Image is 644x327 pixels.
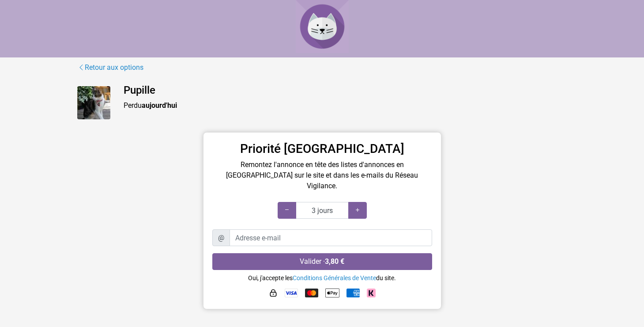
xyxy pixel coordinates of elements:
a: Retour aux options [77,62,144,73]
img: Visa [285,289,298,297]
a: Conditions Générales de Vente [293,274,376,281]
small: Oui, j'accepte les du site. [248,274,396,281]
img: Mastercard [305,289,318,297]
input: Adresse e-mail [230,229,432,246]
p: Perdu [124,100,567,111]
h4: Pupille [124,84,567,97]
button: Valider ·3,80 € [212,253,432,270]
strong: 3,80 € [325,257,344,266]
img: Klarna [367,289,376,297]
img: American Express [346,289,360,297]
img: HTTPS : paiement sécurisé [269,289,278,297]
strong: aujourd'hui [142,101,177,110]
h3: Priorité [GEOGRAPHIC_DATA] [212,141,432,156]
img: Apple Pay [325,286,339,300]
p: Remontez l'annonce en tête des listes d'annonces en [GEOGRAPHIC_DATA] sur le site et dans les e-m... [212,160,432,191]
span: @ [212,229,230,246]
